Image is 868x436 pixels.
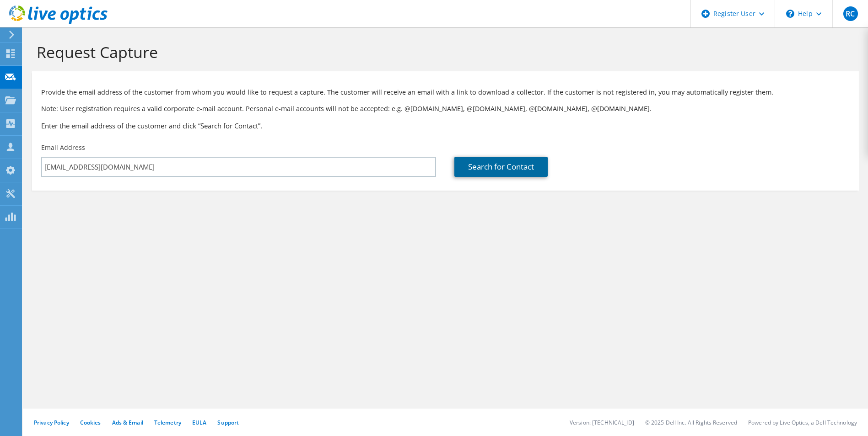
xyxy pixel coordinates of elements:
p: Provide the email address of the customer from whom you would like to request a capture. The cust... [41,87,850,97]
a: Ads & Email [112,419,143,426]
li: Powered by Live Optics, a Dell Technology [748,419,857,426]
h3: Enter the email address of the customer and click “Search for Contact”. [41,121,850,131]
a: Cookies [80,419,101,426]
a: Privacy Policy [34,419,69,426]
label: Email Address [41,143,85,152]
a: EULA [192,419,206,426]
li: Version: [TECHNICAL_ID] [570,419,634,426]
svg: \n [786,10,794,18]
h1: Request Capture [37,43,850,62]
li: © 2025 Dell Inc. All Rights Reserved [645,419,737,426]
a: Support [217,419,239,426]
a: Search for Contact [454,157,548,177]
a: Telemetry [154,419,181,426]
span: RC [843,6,858,21]
p: Note: User registration requires a valid corporate e-mail account. Personal e-mail accounts will ... [41,104,850,114]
